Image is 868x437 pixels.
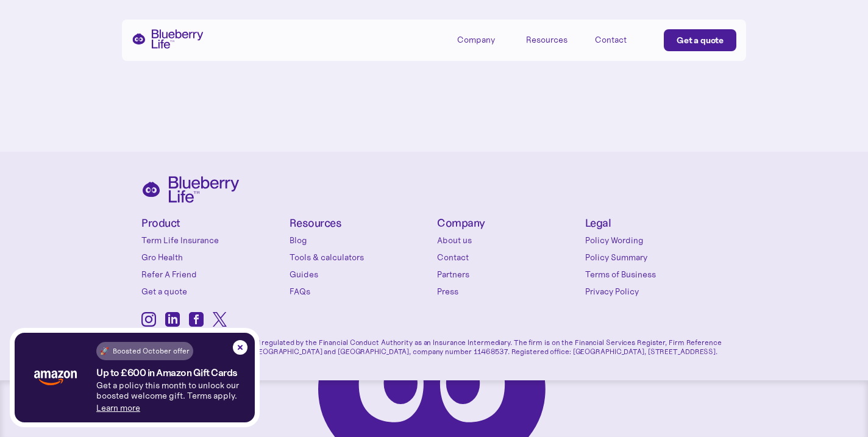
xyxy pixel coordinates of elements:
p: Get a policy this month to unlock our boosted welcome gift. Terms apply. [96,380,255,401]
a: Policy Summary [585,251,727,263]
p: Blueberry Life Ltd is authorised and regulated by the Financial Conduct Authority as an Insurance... [141,330,727,356]
a: Tools & calculators [290,251,432,263]
a: Contact [437,251,579,263]
a: Partners [437,268,579,280]
div: Resources [526,35,567,45]
a: FAQs [290,285,432,297]
a: Terms of Business [585,268,727,280]
h4: Up to £600 in Amazon Gift Cards [96,368,238,378]
a: Term Life Insurance [141,234,283,246]
div: Get a quote [677,34,724,46]
a: Get a quote [664,29,736,51]
a: Get a quote [141,285,283,297]
h4: Product [141,218,283,229]
div: Contact [595,35,627,45]
a: Guides [290,268,432,280]
h4: Legal [585,218,727,229]
h4: Company [437,218,579,229]
div: Company [457,35,495,45]
h4: Resources [290,218,432,229]
a: Gro Health [141,251,283,263]
a: Refer A Friend [141,268,283,280]
div: Resources [526,29,581,49]
div: Company [457,29,512,49]
a: Blog [290,234,432,246]
a: home [132,29,204,49]
a: Policy Wording [585,234,727,246]
a: Press [437,285,579,297]
a: Contact [595,29,650,49]
a: About us [437,234,579,246]
a: Privacy Policy [585,285,727,297]
a: Learn more [96,402,140,413]
div: 🚀 Boosted October offer [100,345,190,357]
